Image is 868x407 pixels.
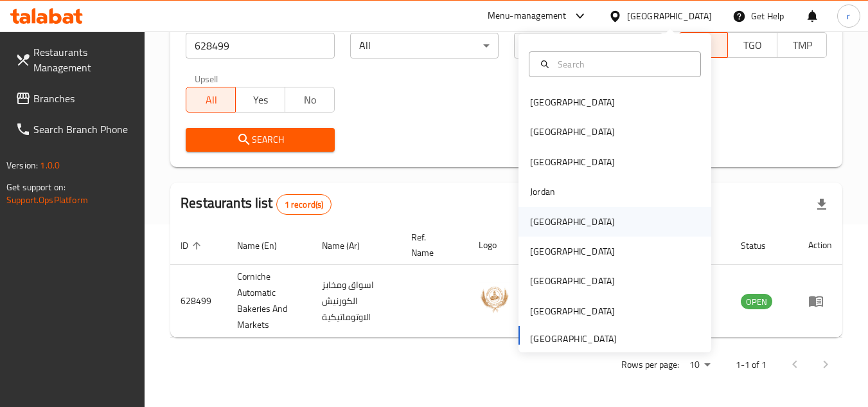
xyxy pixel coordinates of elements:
p: 1-1 of 1 [736,357,766,373]
span: Status [741,238,783,253]
span: Branches [33,91,135,106]
span: Ref. Name [411,230,453,260]
div: Jordan [530,185,555,199]
a: Support.OpsPlatform [6,192,88,208]
table: enhanced table [170,226,842,338]
a: Restaurants Management [5,37,145,83]
button: All [186,87,236,113]
input: Search [553,57,693,71]
span: Search [196,132,324,148]
th: Action [798,226,842,265]
button: Search [186,128,334,152]
div: Export file [806,189,837,220]
span: Search Branch Phone [33,122,135,137]
span: Version: [6,157,38,174]
div: [GEOGRAPHIC_DATA] [530,95,615,109]
span: Name (En) [237,238,294,253]
button: No [285,87,335,113]
div: [GEOGRAPHIC_DATA] [530,125,615,139]
div: [GEOGRAPHIC_DATA] [530,215,615,229]
div: Rows per page: [684,356,715,375]
th: Logo [468,226,526,265]
a: Search Branch Phone [5,114,145,145]
div: OPEN [741,294,772,309]
td: Corniche Automatic Bakeries And Markets [227,265,312,338]
button: TMP [777,32,827,58]
span: Name (Ar) [322,238,376,253]
span: Get support on: [6,179,66,195]
h2: Restaurants list [181,194,332,215]
span: Yes [241,91,280,109]
span: ID [181,238,205,253]
span: 1 record(s) [277,199,332,211]
button: Yes [235,87,285,113]
span: OPEN [741,294,772,309]
div: All [514,33,662,59]
p: Rows per page: [621,357,679,373]
div: Menu-management [488,8,567,24]
div: [GEOGRAPHIC_DATA] [530,304,615,318]
div: Total records count [276,194,332,215]
span: TGO [733,36,772,55]
span: All [191,91,231,109]
img: Corniche Automatic Bakeries And Markets [479,282,511,314]
div: [GEOGRAPHIC_DATA] [627,9,712,23]
td: 628499 [170,265,227,338]
button: TGO [727,32,777,58]
span: Restaurants Management [33,44,135,75]
div: Menu [808,293,832,309]
span: 1.0.0 [40,157,60,174]
a: Branches [5,83,145,114]
div: All [350,33,499,59]
span: TMP [783,36,822,55]
span: r [847,9,850,23]
div: [GEOGRAPHIC_DATA] [530,155,615,169]
span: No [290,91,330,109]
label: Upsell [195,74,218,83]
input: Search for restaurant name or ID.. [186,33,334,59]
div: [GEOGRAPHIC_DATA] [530,274,615,288]
td: اسواق ومخابز الكورنيش الاوتوماتيكية [312,265,401,338]
div: [GEOGRAPHIC_DATA] [530,244,615,258]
